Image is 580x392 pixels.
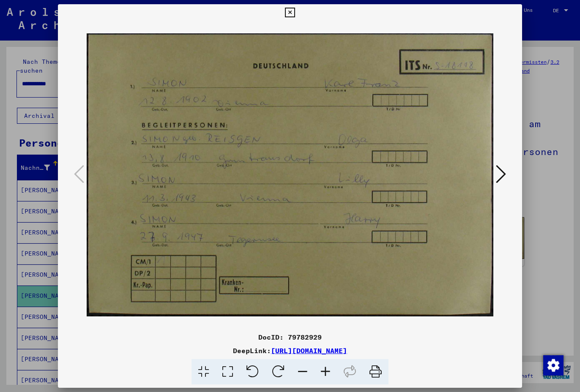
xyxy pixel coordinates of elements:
div: DeepLink: [58,346,522,356]
div: Zustimmung ändern [543,355,563,375]
img: Zustimmung ändern [543,355,564,376]
img: 001.jpg [87,21,493,329]
a: [URL][DOMAIN_NAME] [271,346,347,355]
div: DocID: 79782929 [58,332,522,342]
